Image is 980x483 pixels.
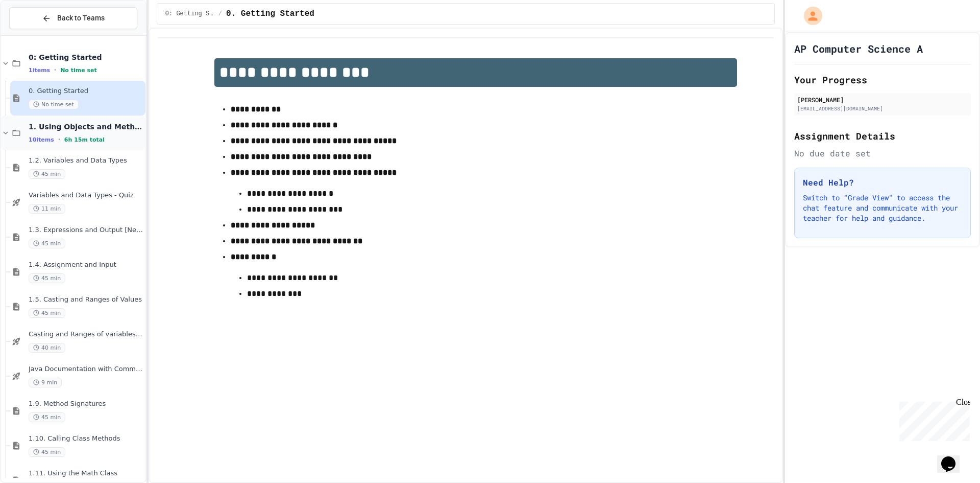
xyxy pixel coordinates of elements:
span: 0. Getting Started [29,87,143,96]
span: 45 min [29,412,65,422]
span: Variables and Data Types - Quiz [29,191,143,200]
span: 1 items [29,67,50,74]
div: [EMAIL_ADDRESS][DOMAIN_NAME] [797,105,968,112]
span: 1.11. Using the Math Class [29,469,143,478]
span: 10 items [29,136,54,143]
span: 1.3. Expressions and Output [New] [29,226,143,235]
span: 1.2. Variables and Data Types [29,156,143,165]
div: [PERSON_NAME] [797,95,968,104]
span: • [58,135,60,144]
span: 45 min [29,239,65,248]
span: 45 min [29,169,65,179]
span: 0: Getting Started [29,53,143,62]
span: 9 min [29,378,62,387]
h2: Assignment Details [794,129,971,143]
h3: Need Help? [803,176,962,189]
h2: Your Progress [794,73,971,87]
span: • [54,66,56,74]
span: 11 min [29,204,65,214]
span: Java Documentation with Comments - Topic 1.8 [29,365,143,374]
div: My Account [793,4,825,28]
span: 1.5. Casting and Ranges of Values [29,295,143,304]
span: 1.4. Assignment and Input [29,261,143,269]
span: Casting and Ranges of variables - Quiz [29,330,143,339]
span: 1.9. Method Signatures [29,400,143,408]
div: Chat with us now!Close [4,4,70,65]
span: No time set [60,67,97,74]
span: 1.10. Calling Class Methods [29,434,143,443]
span: 45 min [29,447,65,457]
span: 45 min [29,273,65,283]
h1: AP Computer Science A [794,41,923,56]
span: / [218,10,222,18]
iframe: chat widget [895,398,970,441]
span: 45 min [29,308,65,318]
div: No due date set [794,147,971,159]
span: Back to Teams [57,13,105,24]
span: 0: Getting Started [165,10,214,18]
span: No time set [29,100,79,109]
span: 6h 15m total [64,136,105,143]
span: 1. Using Objects and Methods [29,122,143,131]
span: 40 min [29,343,65,353]
p: Switch to "Grade View" to access the chat feature and communicate with your teacher for help and ... [803,193,962,223]
button: Back to Teams [9,7,137,29]
iframe: chat widget [937,442,970,473]
span: 0. Getting Started [226,8,314,20]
